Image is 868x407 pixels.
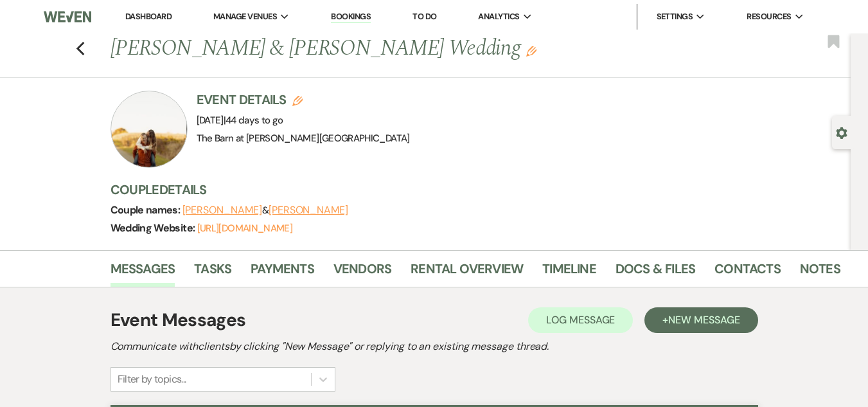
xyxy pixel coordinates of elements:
a: Timeline [542,258,596,287]
span: Wedding Website: [111,221,197,235]
h3: Event Details [197,91,410,109]
a: Messages [111,258,175,287]
a: Payments [251,258,314,287]
button: Edit [526,45,536,57]
a: Notes [800,258,840,287]
span: | [224,114,283,127]
div: Filter by topics... [118,372,186,387]
a: Rental Overview [411,258,523,287]
h2: Communicate with clients by clicking "New Message" or replying to an existing message thread. [111,339,758,354]
a: Bookings [331,11,371,23]
span: Resources [747,10,791,23]
h3: Couple Details [111,181,830,199]
span: Manage Venues [213,10,277,23]
a: Contacts [714,258,781,287]
span: Settings [657,10,693,23]
span: Analytics [478,10,519,23]
span: New Message [668,313,740,327]
h1: Event Messages [111,307,246,334]
button: [PERSON_NAME] [182,205,262,215]
span: [DATE] [197,114,283,127]
span: The Barn at [PERSON_NAME][GEOGRAPHIC_DATA] [197,132,410,145]
a: Dashboard [125,11,172,22]
span: Couple names: [111,203,182,217]
button: Log Message [528,307,633,333]
button: Open lead details [836,126,847,138]
img: Weven Logo [44,3,92,30]
button: [PERSON_NAME] [269,205,348,215]
h1: [PERSON_NAME] & [PERSON_NAME] Wedding [111,33,686,64]
a: Tasks [194,258,231,287]
a: [URL][DOMAIN_NAME] [197,222,292,235]
a: To Do [412,11,436,22]
a: Vendors [333,258,391,287]
a: Docs & Files [616,258,695,287]
span: Log Message [546,313,615,327]
button: +New Message [644,307,757,333]
span: 44 days to go [226,114,283,127]
span: & [182,204,348,217]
